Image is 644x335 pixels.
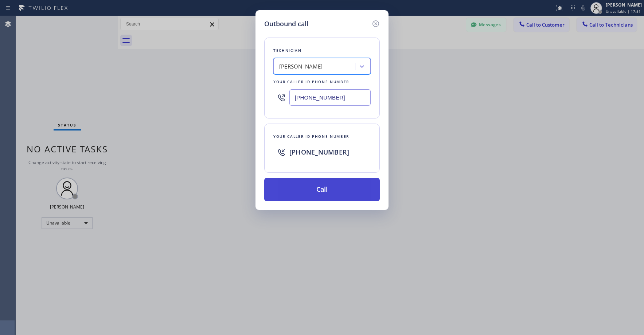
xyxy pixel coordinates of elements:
[264,178,380,201] button: Call
[279,62,323,71] div: [PERSON_NAME]
[273,78,371,86] div: Your caller id phone number
[264,19,308,29] h5: Outbound call
[289,148,349,156] span: [PHONE_NUMBER]
[273,133,371,140] div: Your caller id phone number
[273,47,371,54] div: Technician
[289,89,371,106] input: (123) 456-7890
